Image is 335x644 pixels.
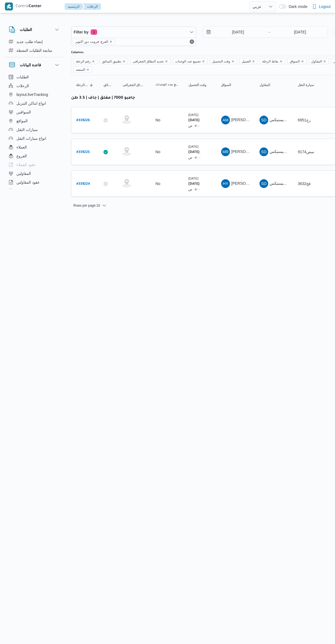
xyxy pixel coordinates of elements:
span: رقم الرحلة; Sorted in descending order [76,83,88,87]
span: المقاول [309,58,329,64]
div: Shrkah Ditak Ladarah Alamshuroaat W Alkhdmat Ba Lwjistiks [259,179,268,188]
div: No [155,149,160,154]
button: السواق [219,81,252,89]
span: نقاط الرحلة [260,58,285,64]
span: عقود المقاولين [16,179,40,186]
span: تطبيق السائق [102,58,121,64]
span: تطبيق السائق [100,58,128,64]
span: الفروع [16,153,27,159]
button: Filter by1 active filters [71,27,196,38]
span: متابعة الطلبات النشطة [16,47,52,54]
button: الرحلات [83,3,101,10]
button: Remove السواق from selection in this group [301,60,304,63]
button: المقاولين [7,169,62,178]
div: قاعدة البيانات [4,73,65,191]
button: Remove [189,38,195,45]
button: السواقين [7,108,62,116]
small: ٠٧:٠٠ ص [188,156,201,159]
span: العميل [242,58,251,64]
button: وقت التحميل [186,81,213,89]
button: اجهزة التليفون [7,187,62,195]
button: الطلبات [9,26,60,33]
span: تحديد النطاق الجغرافى [133,58,164,64]
span: العميل [239,58,258,64]
button: Remove العميل from selection in this group [252,60,255,63]
a: #339225 [76,148,90,156]
span: SD [261,116,267,124]
div: Muhammad Radha Munasoar Ibrahem [221,147,230,156]
div: Shrkah Ditak Ladarah Alamshuroaat W Alkhdmat Ba Lwjistiks [259,116,268,124]
span: المنصه [76,67,85,73]
span: السواق [290,58,300,64]
span: Dark mode [287,4,307,9]
button: الطلبات [7,73,62,81]
span: السواق [221,83,231,87]
div: Hassan Yousf Husanein Salih [221,179,230,188]
button: سيارة النقل [296,81,328,89]
div: Asam Mahmood Alsaid Hussain [221,116,230,124]
button: Remove رقم الرحلة from selection in this group [92,60,95,63]
button: Remove المنصه from selection in this group [86,68,89,71]
span: عقود العملاء [16,161,36,168]
small: [DATE] [188,176,198,180]
button: Remove تطبيق السائق from selection in this group [122,60,126,63]
span: الفرع: فرونت دور اكتوبر [75,39,108,44]
span: AM [223,116,229,124]
div: الطلبات [4,37,65,57]
a: #339226 [76,116,90,124]
span: 1 active filters [91,29,97,35]
span: المقاولين [16,170,31,177]
span: انواع اماكن التنزيل [16,100,46,107]
button: remove selected entity [109,40,112,43]
svg: Sorted in descending order [89,83,94,87]
h3: قاعدة البيانات [20,62,41,68]
span: Filter by [74,29,88,35]
button: قاعدة البيانات [9,62,60,68]
b: [DATE] [188,182,200,186]
span: سص9174 [298,150,314,154]
span: SD [261,179,267,188]
button: عقود العملاء [7,160,62,169]
button: Remove وقت التحميل from selection in this group [231,60,235,63]
button: عقود المقاولين [7,178,62,187]
b: [DATE] [188,150,200,154]
span: وقت التحميل [212,58,230,64]
img: X8yXhbKr1z7QwAAAABJRU5ErkJggg== [5,2,13,10]
small: [DATE] [188,145,198,148]
button: Rows per page:10 [71,202,109,209]
span: تجميع عدد الوحدات [155,83,178,87]
small: [DATE] [188,113,198,116]
span: SD [261,147,267,156]
span: رج6951 [298,118,311,122]
button: Remove تحديد النطاق الجغرافى from selection in this group [165,60,168,63]
span: تحديد النطاق الجغرافى [130,58,171,64]
span: الطلبات [16,74,29,80]
b: جامبو 7000 | مغلق | جاف | 3.5 طن [71,96,135,100]
b: Center [29,4,42,9]
span: تحديد النطاق الجغرافى [123,83,146,87]
h3: الطلبات [20,26,32,33]
span: HY [223,179,228,188]
span: [PERSON_NAME] [PERSON_NAME] [231,149,295,154]
span: Logout [319,3,331,10]
span: وقت التحميل [210,58,237,64]
button: متابعة الطلبات النشطة [7,46,62,55]
b: [DATE] [188,119,200,122]
span: انواع سيارات النقل [16,135,46,142]
button: المقاول [257,81,290,89]
button: الرحلات [7,81,62,90]
span: تجميع عدد الوحدات [175,58,201,64]
span: الرحلات [16,82,29,89]
button: Logout [310,1,333,12]
small: ٠٧:٠٠ ص [188,187,201,191]
button: انواع سيارات النقل [7,134,62,143]
div: → [267,30,271,34]
span: layout.liveTracking [16,91,48,98]
button: تطبيق السائق [101,81,115,89]
button: رقم الرحلةSorted in descending order [74,81,96,89]
div: No [155,118,160,122]
button: سيارات النقل [7,125,62,134]
a: #339224 [76,180,90,187]
span: Rows per page : 10 [73,202,100,209]
span: السواقين [16,109,31,115]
